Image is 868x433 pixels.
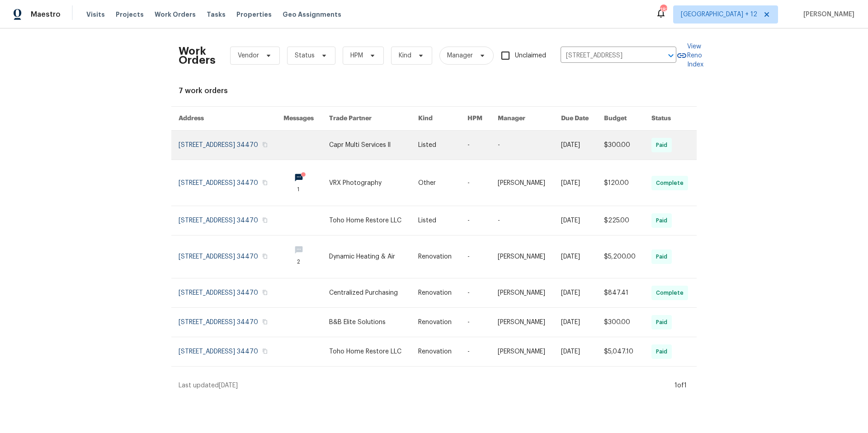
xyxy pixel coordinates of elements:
td: B&B Elite Solutions [322,308,411,337]
button: Copy Address [261,318,269,326]
span: Kind [399,51,411,60]
div: Last updated [179,381,672,390]
td: - [460,235,491,278]
span: Work Orders [155,10,196,19]
span: Tasks [207,11,226,18]
button: Copy Address [261,347,269,355]
span: Manager [447,51,473,60]
td: [PERSON_NAME] [491,278,554,308]
a: View Reno Index [676,42,703,69]
button: Copy Address [261,288,269,297]
td: Toho Home Restore LLC [322,337,411,367]
input: Enter in an address [561,49,651,63]
td: Toho Home Restore LLC [322,206,411,235]
td: Centralized Purchasing [322,278,411,308]
th: Address [171,107,276,131]
th: Due Date [554,107,597,131]
th: Manager [491,107,554,131]
td: - [460,206,491,235]
span: Geo Assignments [283,10,341,19]
div: 183 [660,5,666,14]
td: Listed [411,206,460,235]
td: - [460,278,491,308]
div: 7 work orders [179,86,689,95]
td: [PERSON_NAME] [491,337,554,367]
td: Other [411,160,460,206]
span: Projects [116,10,144,19]
td: - [460,131,491,160]
td: - [491,131,554,160]
td: - [491,206,554,235]
button: Copy Address [261,179,269,187]
td: [PERSON_NAME] [491,160,554,206]
span: Status [295,51,315,60]
td: Renovation [411,308,460,337]
span: [PERSON_NAME] [800,10,854,19]
th: Status [644,107,697,131]
span: [GEOGRAPHIC_DATA] + 12 [681,10,757,19]
th: Budget [597,107,644,131]
td: Listed [411,131,460,160]
button: Copy Address [261,252,269,260]
td: Renovation [411,235,460,278]
th: Trade Partner [322,107,411,131]
div: 1 of 1 [675,381,687,390]
td: Renovation [411,337,460,367]
td: - [460,160,491,206]
td: Capr Multi Services ll [322,131,411,160]
td: [PERSON_NAME] [491,308,554,337]
button: Copy Address [261,141,269,149]
span: [DATE] [219,382,238,389]
button: Copy Address [261,216,269,224]
td: Dynamic Heating & Air [322,235,411,278]
span: Maestro [31,10,61,19]
td: VRX Photography [322,160,411,206]
span: Properties [236,10,272,19]
th: HPM [460,107,491,131]
h2: Work Orders [179,47,216,65]
td: [PERSON_NAME] [491,235,554,278]
td: Renovation [411,278,460,308]
th: Messages [276,107,322,131]
td: - [460,308,491,337]
span: Unclaimed [515,51,546,61]
span: Visits [86,10,105,19]
td: - [460,337,491,367]
span: Vendor [238,51,259,60]
th: Kind [411,107,460,131]
span: HPM [350,51,363,60]
button: Open [665,49,677,62]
